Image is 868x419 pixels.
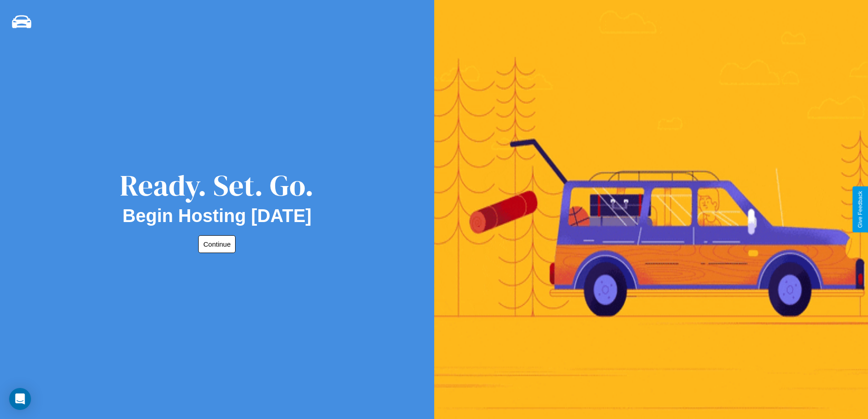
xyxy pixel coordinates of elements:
button: Continue [198,235,236,253]
h2: Begin Hosting [DATE] [123,206,312,226]
div: Open Intercom Messenger [9,388,31,410]
div: Give Feedback [857,191,863,228]
div: Ready. Set. Go. [120,165,314,206]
